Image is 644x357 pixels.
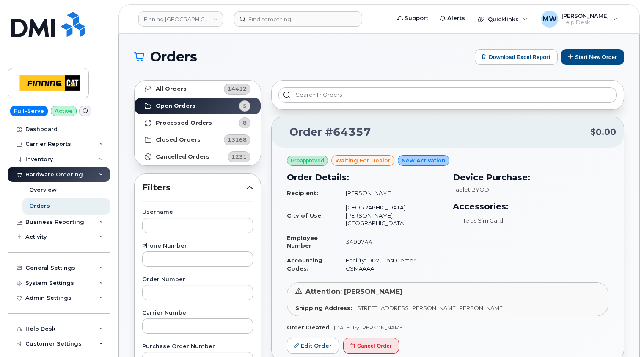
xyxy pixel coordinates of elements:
[453,217,608,225] li: Telus Sim Card
[243,119,247,127] span: 8
[305,287,403,296] span: Attention: [PERSON_NAME]
[338,253,443,276] td: Facility: D07, Cost Center: CSMAAAA
[291,157,324,165] span: Preapproved
[135,98,261,114] a: Open Orders5
[561,49,624,65] button: Start New Order
[135,148,261,165] a: Cancelled Orders1231
[243,102,247,110] span: 5
[334,324,405,331] span: [DATE] by [PERSON_NAME]
[156,153,209,160] strong: Cancelled Orders
[278,87,617,103] input: Search in orders
[287,171,443,184] h3: Order Details:
[142,310,253,316] label: Carrier Number
[287,324,330,331] strong: Order Created:
[338,186,443,201] td: [PERSON_NAME]
[228,85,247,93] span: 14412
[142,209,253,215] label: Username
[453,171,608,184] h3: Device Purchase:
[287,257,322,272] strong: Accounting Codes:
[355,304,504,311] span: [STREET_ADDRESS][PERSON_NAME][PERSON_NAME]
[228,136,247,144] span: 13168
[142,344,253,349] label: Purchase Order Number
[142,243,253,249] label: Phone Number
[142,277,253,282] label: Order Number
[402,156,446,165] span: New Activation
[338,200,443,231] td: [GEOGRAPHIC_DATA][PERSON_NAME][GEOGRAPHIC_DATA]
[335,156,391,165] span: waiting for dealer
[343,338,399,354] button: Cancel Order
[135,114,261,131] a: Processed Orders8
[231,153,247,161] span: 1231
[287,338,339,354] a: Edit Order
[135,131,261,148] a: Closed Orders13168
[150,50,197,63] span: Orders
[279,125,371,140] a: Order #64357
[287,212,323,219] strong: City of Use:
[453,186,489,193] span: Tablet BYOD
[142,181,246,194] span: Filters
[156,86,187,92] strong: All Orders
[475,49,558,65] button: Download Excel Report
[590,126,616,138] span: $0.00
[338,231,443,253] td: 3490744
[453,200,608,213] h3: Accessories:
[287,190,318,196] strong: Recipient:
[156,120,212,126] strong: Processed Orders
[295,304,352,311] strong: Shipping Address:
[156,137,201,143] strong: Closed Orders
[287,234,318,249] strong: Employee Number
[156,103,195,109] strong: Open Orders
[135,81,261,98] a: All Orders14412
